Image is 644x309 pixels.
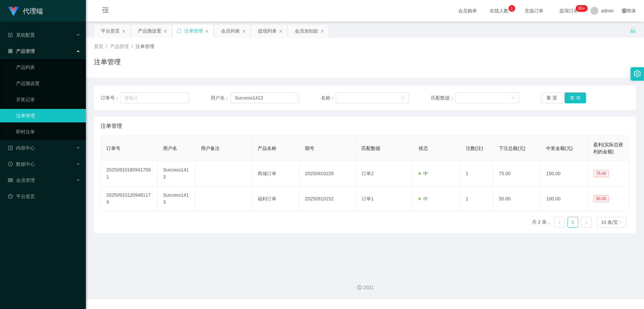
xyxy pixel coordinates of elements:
[16,77,80,90] a: 产品预设置
[401,96,405,101] i: 图标: down
[532,217,551,228] li: 共 2 条，
[101,122,122,130] span: 注单管理
[201,146,220,151] span: 用户备注
[493,186,541,211] td: 50.00
[461,186,494,211] td: 1
[511,96,515,101] i: 图标: down
[16,109,80,122] a: 注单管理
[252,186,300,211] td: 福利订单
[8,146,13,150] i: 图标: profile
[581,217,592,228] li: 下一页
[601,217,618,227] div: 10 条/页
[556,8,582,13] span: 提现订单
[431,94,455,102] span: 匹配数据：
[252,161,300,186] td: 商城订单
[461,161,494,186] td: 1
[8,178,13,183] i: 图标: table
[177,29,181,33] i: 图标: sync
[300,186,356,211] td: 20250910152
[8,8,43,13] a: 代理端
[419,171,428,176] span: 中
[546,146,573,151] span: 中奖金额(元)
[23,0,43,22] h1: 代理端
[557,221,561,225] i: 图标: left
[16,93,80,106] a: 开奖记录
[634,70,641,77] i: 图标: setting
[362,171,374,176] span: 订单2
[101,186,158,211] td: 202509101209481179
[163,146,177,151] span: 用户名
[584,221,588,225] i: 图标: right
[8,7,19,16] img: logo.9652507e.png
[300,161,356,186] td: 20250910228
[258,146,276,151] span: 产品名称
[362,146,380,151] span: 匹配数据
[295,25,318,37] div: 会员加扣款
[8,162,13,166] i: 图标: check-circle-o
[320,29,324,33] i: 图标: close
[541,92,562,103] button: 重 置
[357,285,362,290] i: 图标: copyright
[466,146,483,151] span: 注数(注)
[136,44,154,49] span: 注单管理
[101,161,158,186] td: 202509101809417581
[138,25,161,37] div: 产品预设置
[419,146,428,151] span: 状态
[122,29,126,33] i: 图标: close
[221,25,240,37] div: 会员列表
[211,94,231,102] span: 用户名：
[120,92,189,103] input: 请输入
[101,25,120,37] div: 平台首页
[568,217,578,228] li: 1
[231,92,299,103] input: 请输入
[16,61,80,74] a: 产品列表
[593,142,623,154] span: 盈利(实际总获利的金额)
[508,5,515,12] sup: 1
[541,186,588,211] td: 100.00
[630,27,636,33] i: 图标: unlock
[593,170,609,177] span: 75.00
[106,44,107,49] span: /
[554,217,565,228] li: 上一页
[8,48,35,54] span: 产品管理
[511,5,513,12] p: 1
[94,44,103,49] span: 首页
[8,161,35,167] span: 数据中心
[94,0,117,22] i: 图标: menu-fold
[619,220,623,225] i: 图标: down
[362,196,374,201] span: 订单1
[8,178,35,183] span: 会员管理
[16,125,80,139] a: 即时注单
[106,146,120,151] span: 订单号
[158,186,196,211] td: Success1413
[541,161,588,186] td: 150.00
[91,284,639,291] div: 2021
[321,94,336,102] span: 名称：
[565,92,586,103] button: 查 询
[8,190,80,203] a: 图标: dashboard平台首页
[493,161,541,186] td: 75.00
[258,25,277,37] div: 提现列表
[101,94,120,102] span: 订单号：
[131,44,133,49] span: /
[8,145,35,151] span: 内容中心
[94,57,121,67] h1: 注单管理
[8,49,13,53] i: 图标: appstore-o
[110,44,129,49] span: 产品管理
[205,29,209,33] i: 图标: close
[593,195,609,202] span: 50.00
[184,25,203,37] div: 注单管理
[499,146,525,151] span: 下注总额(元)
[622,8,627,13] i: 图标: global
[163,29,167,33] i: 图标: close
[576,5,588,12] sup: 1156
[568,217,578,227] a: 1
[305,146,314,151] span: 期号
[419,196,428,201] span: 中
[279,29,283,33] i: 图标: close
[521,8,547,13] span: 充值订单
[242,29,246,33] i: 图标: close
[486,8,512,13] span: 在线人数
[8,32,35,38] span: 系统配置
[158,161,196,186] td: Success1413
